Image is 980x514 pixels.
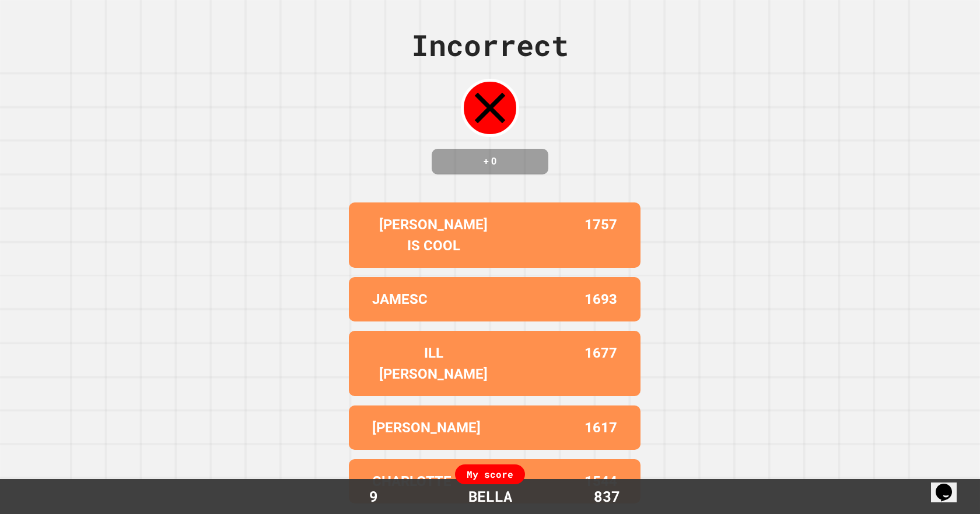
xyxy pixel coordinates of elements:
p: [PERSON_NAME] IS COOL [372,214,495,256]
p: 1693 [584,289,617,310]
p: 1617 [584,417,617,438]
p: 1677 [584,342,617,384]
p: 1544 [584,471,617,492]
div: 9 [330,485,417,508]
p: JAMESC [372,289,428,310]
div: 837 [563,485,650,508]
div: BELLA [457,485,524,508]
div: My score [455,464,525,484]
iframe: chat widget [931,467,968,502]
p: [PERSON_NAME] [372,417,481,438]
div: Incorrect [411,23,569,67]
p: 1757 [584,214,617,256]
p: ILL [PERSON_NAME] [372,342,495,384]
h4: + 0 [443,155,537,169]
p: CHARLOTTE [372,471,452,492]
